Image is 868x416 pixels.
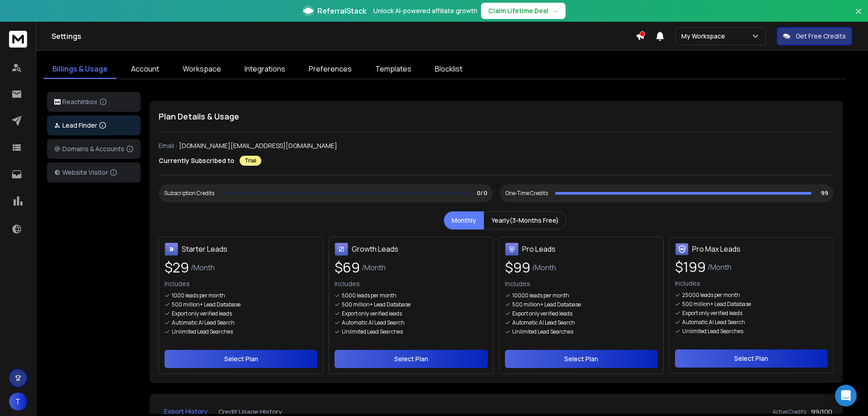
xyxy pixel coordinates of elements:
[159,141,177,150] p: Email :
[172,301,241,308] p: 500 million+ Lead Database
[681,32,729,41] p: My Workspace
[335,279,487,288] p: Includes
[174,60,230,79] a: Workspace
[172,310,232,317] p: Export only verified leads
[43,60,117,79] a: Billings & Usage
[505,350,658,368] button: Select Plan
[342,310,402,317] p: Export only verified leads
[335,259,360,276] span: $ 69
[191,262,215,273] span: /Month
[52,31,636,42] h1: Settings
[159,156,234,165] p: Currently Subscribed to
[362,262,386,273] span: /Month
[172,319,235,326] p: Automatic AI Lead Search
[182,244,227,254] h3: Starter Leads
[352,244,398,254] h3: Growth Leads
[477,190,487,197] p: 0/ 0
[512,328,573,335] p: Unlimited Lead Searches
[682,328,743,335] p: Unlimited Lead Searches
[165,350,317,368] button: Select Plan
[172,292,225,299] p: 1000 leads per month
[47,115,141,135] button: Lead Finder
[512,310,572,317] p: Export only verified leads
[366,60,420,79] a: Templates
[708,262,731,273] span: /Month
[317,5,366,16] span: ReferralStack
[682,301,751,308] p: 500 million+ Lead Database
[821,190,828,197] p: 99
[484,211,566,230] button: Yearly(3-Months Free)
[236,60,294,79] a: Integrations
[796,32,846,41] p: Get Free Credits
[505,259,530,276] span: $ 99
[9,392,27,411] button: T
[172,328,233,335] p: Unlimited Lead Searches
[682,310,742,317] p: Export only verified leads
[300,60,361,79] a: Preferences
[47,163,141,182] button: Website Visitor
[522,244,556,254] h3: Pro Leads
[444,211,484,230] button: Monthly
[853,5,864,27] button: Close banner
[777,27,852,45] button: Get Free Credits
[552,6,558,15] span: →
[773,408,807,416] h6: Active Credits:
[122,60,168,79] a: Account
[179,141,337,150] p: [DOMAIN_NAME][EMAIL_ADDRESS][DOMAIN_NAME]
[165,279,317,288] p: Includes
[512,292,569,299] p: 10000 leads per month
[342,292,396,299] p: 5000 leads per month
[675,279,828,288] p: Includes
[512,319,575,326] p: Automatic AI Lead Search
[164,190,214,197] div: Subscription Credits
[47,139,141,159] button: Domains & Accounts
[342,319,405,326] p: Automatic AI Lead Search
[373,6,477,15] p: Unlock AI-powered affiliate growth
[47,92,141,112] button: ReachInbox
[505,279,658,288] p: Includes
[512,301,581,308] p: 500 million+ Lead Database
[481,3,566,19] button: Claim Lifetime Deal→
[54,99,61,105] img: logo
[426,60,472,79] a: Blocklist
[342,301,410,308] p: 500 million+ Lead Database
[692,244,741,254] h3: Pro Max Leads
[675,349,828,368] button: Select Plan
[505,190,548,197] div: One-Time Credits
[165,259,189,276] span: $ 29
[159,110,834,123] h1: Plan Details & Usage
[835,385,857,406] div: Open Intercom Messenger
[675,259,706,275] span: $ 199
[682,319,745,326] p: Automatic AI Lead Search
[342,328,403,335] p: Unlimited Lead Searches
[240,156,261,166] div: Trial
[682,292,740,299] p: 25000 leads per month
[532,262,556,273] span: /Month
[335,350,487,368] button: Select Plan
